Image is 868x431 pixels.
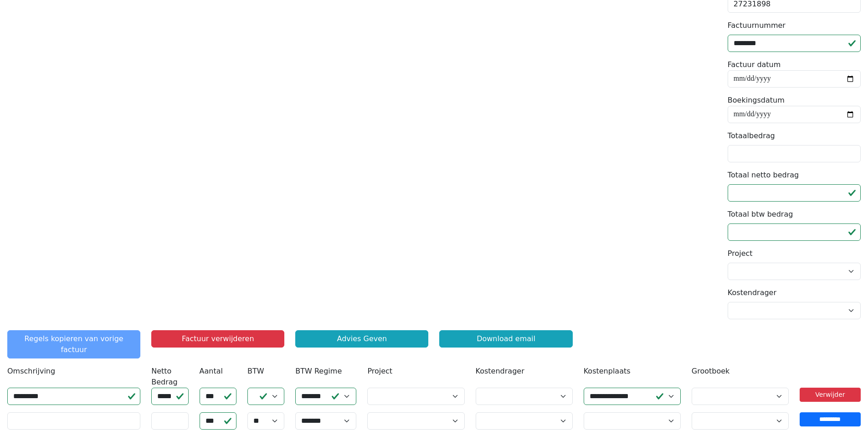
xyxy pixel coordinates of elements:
label: Boekingsdatum [728,95,785,106]
label: Kostendrager [728,287,776,298]
label: Project [367,366,392,377]
a: Advies Geven [295,330,428,348]
label: Totaalbedrag [728,130,775,141]
label: Omschrijving [7,366,55,377]
label: Kostendrager [476,366,524,377]
label: Aantal [200,366,223,377]
label: BTW [247,366,264,377]
label: Totaal netto bedrag [728,170,799,181]
label: BTW Regime [295,366,342,377]
label: Factuurnummer [728,20,786,31]
label: Kostenplaats [584,366,631,377]
a: Download email [439,330,572,348]
a: Verwijder [800,388,861,402]
label: Project [728,248,753,259]
label: Factuur datum [728,59,781,70]
label: Totaal btw bedrag [728,209,793,220]
label: Netto Bedrag [151,366,188,388]
button: Factuur verwijderen [151,330,284,348]
label: Grootboek [692,366,730,377]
